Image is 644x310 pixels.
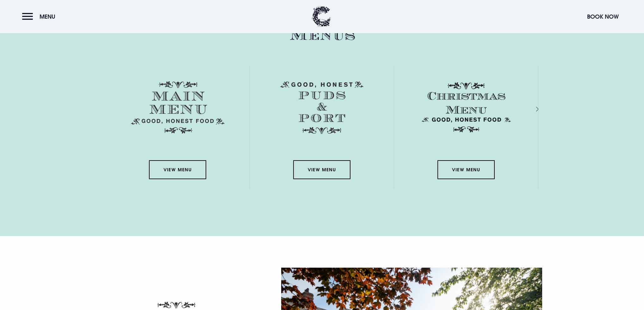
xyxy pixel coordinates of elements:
div: Next slide [528,105,534,114]
span: Menu [40,13,55,20]
a: View Menu [437,160,494,179]
h2: Menus [106,27,538,44]
button: Menu [22,10,59,23]
a: View Menu [293,160,350,179]
img: Menu main menu [131,81,225,134]
button: Book Now [584,10,622,23]
img: Clandeboye Lodge [312,6,331,27]
img: Menu puds and port [280,81,363,134]
img: Christmas Menu SVG [419,81,513,134]
a: View Menu [149,160,206,179]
